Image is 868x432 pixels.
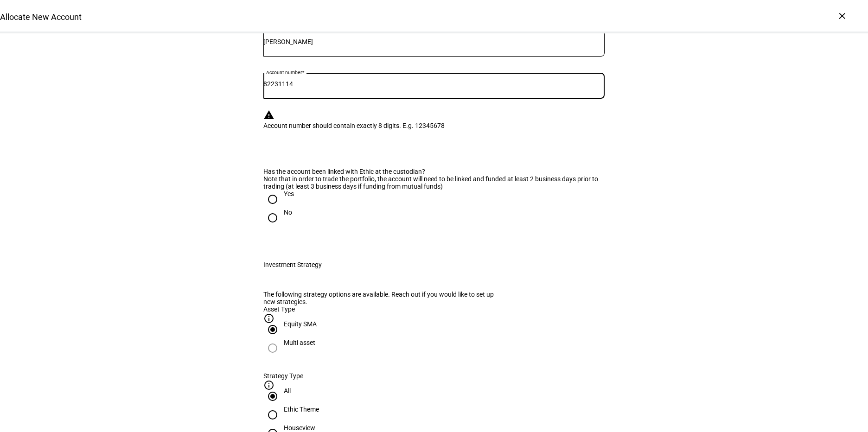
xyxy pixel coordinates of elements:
[263,372,605,380] div: Strategy Type
[835,8,849,23] div: ×
[284,406,319,413] div: Ethic Theme
[263,261,322,268] div: Investment Strategy
[263,80,605,88] input: Account number
[284,387,291,394] div: All
[284,209,292,216] div: No
[263,305,605,313] div: Asset Type
[263,305,605,320] plt-strategy-filter-column-header: Asset Type
[266,70,302,75] mat-label: Account number
[263,313,274,324] mat-icon: info_outline
[284,190,294,197] div: Yes
[263,291,502,305] div: The following strategy options are available. Reach out if you would like to set up new strategies.
[284,320,317,328] div: Equity SMA
[284,424,315,432] div: Houseview
[263,380,274,391] mat-icon: info_outline
[263,175,605,190] div: Note that in order to trade the portfolio, the account will need to be linked and funded at least...
[263,372,605,387] plt-strategy-filter-column-header: Strategy Type
[263,168,605,175] div: Has the account been linked with Ethic at the custodian?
